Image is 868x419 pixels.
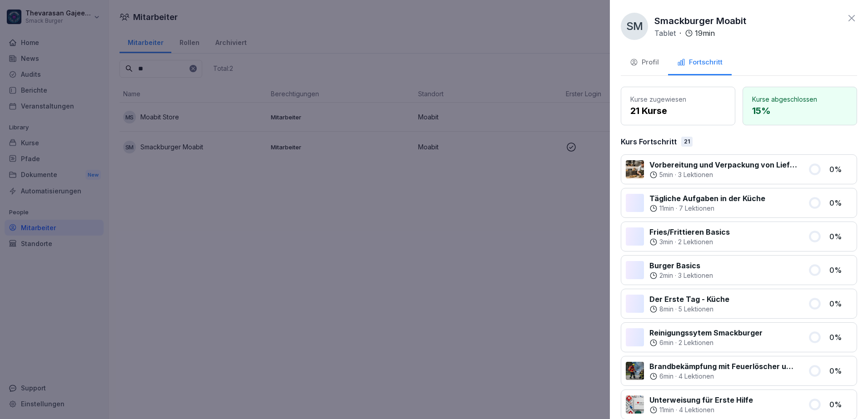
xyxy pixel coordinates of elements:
button: Profil [621,51,668,75]
p: 4 Lektionen [679,405,714,414]
div: Fortschritt [677,57,723,68]
p: 0 % [829,197,852,208]
button: Fortschritt [668,51,732,75]
p: Smackburger Moabit [654,14,746,28]
p: 0 % [829,399,852,410]
p: Kurs Fortschritt [621,136,677,147]
p: 15 % [752,104,848,118]
p: Reinigungssytem Smackburger [649,327,763,338]
p: 8 min [659,305,673,314]
div: · [649,372,797,381]
div: · [649,305,729,314]
div: 21 [681,137,693,147]
p: 5 min [659,170,673,179]
p: Fries/Frittieren Basics [649,227,730,237]
div: · [649,170,797,179]
p: Kurse abgeschlossen [752,94,848,104]
p: Kurse zugewiesen [630,94,726,104]
p: 19 min [695,28,715,39]
p: Brandbekämpfung mit Feuerlöscher und Löschdecke [649,361,797,372]
p: 6 min [659,338,673,347]
div: · [649,338,763,347]
p: Vorbereitung und Verpackung von Lieferaufträgen [649,159,797,170]
div: · [649,405,753,414]
p: 0 % [829,265,852,276]
p: 0 % [829,365,852,376]
div: · [649,237,730,246]
p: Burger Basics [649,260,713,271]
div: · [649,204,765,213]
div: · [654,28,715,39]
p: 2 min [659,271,673,280]
p: 11 min [659,405,674,414]
div: SM [621,13,648,40]
p: Unterweisung für Erste Hilfe [649,394,753,405]
p: Tablet [654,28,676,39]
p: 3 Lektionen [678,271,713,280]
p: Tägliche Aufgaben in der Küche [649,193,765,204]
p: 0 % [829,332,852,343]
p: 11 min [659,204,674,213]
p: 4 Lektionen [678,372,714,381]
p: 0 % [829,231,852,242]
p: 0 % [829,164,852,175]
p: 5 Lektionen [678,305,713,314]
p: 3 min [659,237,673,246]
p: 2 Lektionen [678,237,713,246]
div: · [649,271,713,280]
p: 0 % [829,298,852,309]
p: 21 Kurse [630,104,726,118]
p: 2 Lektionen [678,338,713,347]
p: 6 min [659,372,673,381]
div: Profil [630,57,659,68]
p: 3 Lektionen [678,170,713,179]
p: Der Erste Tag - Küche [649,294,729,305]
p: 7 Lektionen [679,204,714,213]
